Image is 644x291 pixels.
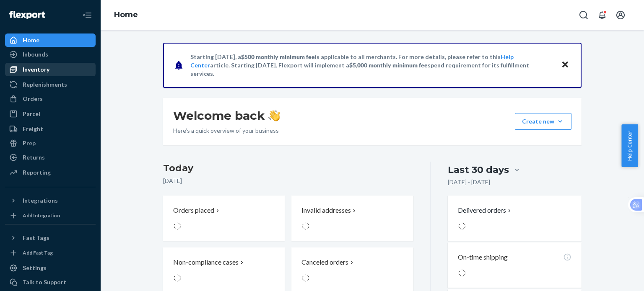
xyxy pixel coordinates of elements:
[241,53,315,60] span: $500 monthly minimum fee
[173,206,214,215] p: Orders placed
[5,122,96,136] a: Freight
[5,166,96,179] a: Reporting
[515,113,571,130] button: Create new
[173,258,239,267] p: Non-compliance cases
[190,53,553,78] p: Starting [DATE], a is applicable to all merchants. For more details, please refer to this article...
[458,252,508,262] p: On-time shipping
[173,108,280,123] h1: Welcome back
[23,212,60,219] div: Add Integration
[23,153,45,162] div: Returns
[114,10,138,19] a: Home
[5,211,96,221] a: Add Integration
[301,206,351,215] p: Invalid addresses
[621,124,638,167] button: Help Center
[23,65,49,74] div: Inventory
[79,7,96,23] button: Close Navigation
[163,196,285,241] button: Orders placed
[23,95,43,103] div: Orders
[5,92,96,106] a: Orders
[448,178,490,186] p: [DATE] - [DATE]
[5,248,96,258] a: Add Fast Tag
[594,7,610,23] button: Open notifications
[23,249,53,256] div: Add Fast Tag
[5,136,96,150] a: Prep
[575,7,592,23] button: Open Search Box
[5,63,96,76] a: Inventory
[458,206,513,215] button: Delivered orders
[5,151,96,164] a: Returns
[5,78,96,91] a: Replenishments
[23,168,51,177] div: Reporting
[612,7,629,23] button: Open account menu
[560,59,571,71] button: Close
[107,3,145,27] ol: breadcrumbs
[9,11,45,19] img: Flexport logo
[5,48,96,61] a: Inbounds
[23,278,66,286] div: Talk to Support
[23,125,43,133] div: Freight
[5,231,96,245] button: Fast Tags
[349,62,428,69] span: $5,000 monthly minimum fee
[163,177,413,185] p: [DATE]
[268,110,280,121] img: hand-wave emoji
[291,196,413,241] button: Invalid addresses
[23,139,36,147] div: Prep
[301,258,348,267] p: Canceled orders
[163,162,413,175] h3: Today
[5,261,96,275] a: Settings
[173,126,280,135] p: Here’s a quick overview of your business
[5,194,96,207] button: Integrations
[23,110,40,118] div: Parcel
[23,196,58,205] div: Integrations
[5,33,96,47] a: Home
[448,163,509,176] div: Last 30 days
[23,80,67,89] div: Replenishments
[23,50,48,59] div: Inbounds
[23,264,47,272] div: Settings
[5,107,96,121] a: Parcel
[23,234,49,242] div: Fast Tags
[5,276,96,289] button: Talk to Support
[23,36,39,44] div: Home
